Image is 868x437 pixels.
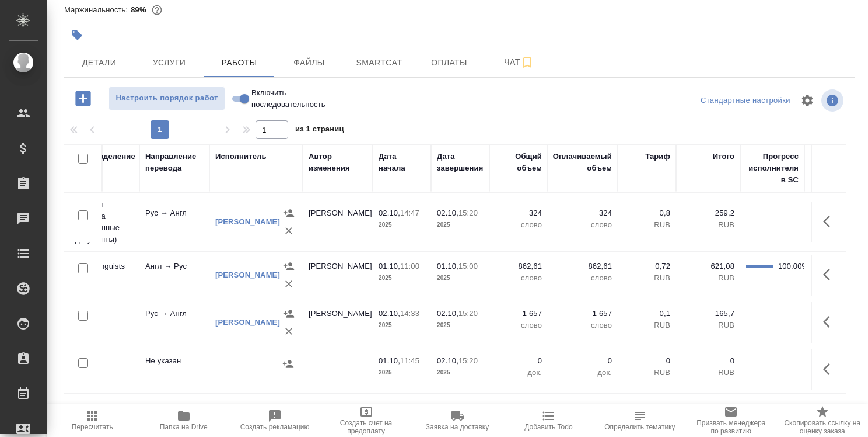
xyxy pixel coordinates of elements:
p: 14:47 [400,209,419,217]
button: Добавить Todo [503,404,594,437]
span: Оплаты [421,56,477,70]
button: Удалить [280,222,297,240]
td: LegalLinguists [69,255,139,296]
td: Рус → Англ [139,202,209,242]
p: слово [495,320,542,331]
p: 15:20 [459,209,478,217]
span: Создать счет на предоплату [327,419,404,435]
p: 01.10, [379,356,400,365]
span: Создать рекламацию [240,423,310,431]
p: 0 [495,355,542,367]
span: Smartcat [351,56,407,70]
p: 15:00 [459,262,478,270]
p: 2025 [437,320,484,331]
p: 02.10, [379,209,400,217]
span: Работы [211,56,267,70]
p: 0 [682,355,734,367]
p: слово [554,219,612,231]
button: Настроить порядок работ [108,86,225,110]
svg: Подписаться [520,56,534,70]
span: Заявка на доставку [426,423,489,431]
p: RUB [682,320,734,331]
p: 02.10, [379,309,400,318]
p: 0,1 [624,308,670,320]
p: слово [554,272,612,284]
td: Англ → Рус [139,255,209,296]
div: Направление перевода [145,151,204,174]
p: 1 657 [554,308,612,320]
button: Удалить [280,275,297,293]
td: [PERSON_NAME] [303,255,373,296]
p: RUB [624,272,670,284]
button: Здесь прячутся важные кнопки [816,355,844,383]
div: Оплачиваемый объем [553,151,612,174]
td: [PERSON_NAME] [303,302,373,343]
td: Рус → Англ [139,302,209,343]
p: 2025 [437,219,484,231]
p: 2025 [437,272,484,284]
div: Исполнитель [215,151,267,162]
div: Итого [713,151,734,162]
p: 01.10, [437,262,459,270]
p: RUB [682,272,734,284]
p: 2025 [437,367,484,379]
p: 11:45 [400,356,419,365]
p: 2025 [379,272,425,284]
p: 862,61 [495,261,542,272]
button: Добавить работу [67,86,99,110]
button: Добавить тэг [64,22,90,48]
span: Включить последовательность [251,87,325,110]
p: 259,2 [682,207,734,219]
p: RUB [624,219,670,231]
p: Маржинальность: [64,5,131,14]
button: Назначить [280,305,297,322]
div: Дата начала [379,151,425,174]
span: Папка на Drive [160,423,208,431]
p: 324 [495,207,542,219]
p: 0 [624,355,670,367]
p: 02.10, [437,309,459,318]
span: Настроить таблицу [793,86,821,115]
span: Чат [491,55,547,70]
p: 11:00 [400,262,419,270]
div: Дата завершения [437,151,484,174]
span: Призвать менеджера по развитию [692,419,769,435]
p: 324 [554,207,612,219]
button: Создать рекламацию [229,404,320,437]
span: Настроить порядок работ [115,92,219,105]
p: 0 [554,355,612,367]
p: 2025 [379,320,425,331]
p: RUB [682,219,734,231]
button: Скопировать ссылку на оценку заказа [777,404,868,437]
span: Пересчитать [72,423,113,431]
button: Назначить [280,258,297,275]
button: Определить тематику [594,404,685,437]
span: Услуги [141,56,197,70]
button: Здесь прячутся важные кнопки [816,308,844,336]
p: 0,8 [624,207,670,219]
a: [PERSON_NAME] [215,217,280,226]
p: док. [495,367,542,379]
p: док. [554,367,612,379]
p: 2025 [379,367,425,379]
p: 2025 [379,219,425,231]
a: [PERSON_NAME] [215,318,280,327]
td: Прямая загрузка (шаблонные документы) [69,193,139,251]
p: RUB [624,320,670,331]
p: 0,72 [624,261,670,272]
p: RUB [624,367,670,379]
p: слово [495,219,542,231]
span: Добавить Todo [524,423,572,431]
p: 862,61 [554,261,612,272]
div: 100.00% [778,261,799,272]
span: Определить тематику [604,423,675,431]
span: Файлы [281,56,337,70]
div: Подразделение [75,151,135,162]
td: Не указан [139,349,209,390]
button: Пересчитать [47,404,138,437]
div: Тариф [645,151,670,162]
span: Скопировать ссылку на оценку заказа [784,419,861,435]
div: split button [698,92,793,110]
p: 15:20 [459,309,478,318]
button: Удалить [280,322,297,340]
